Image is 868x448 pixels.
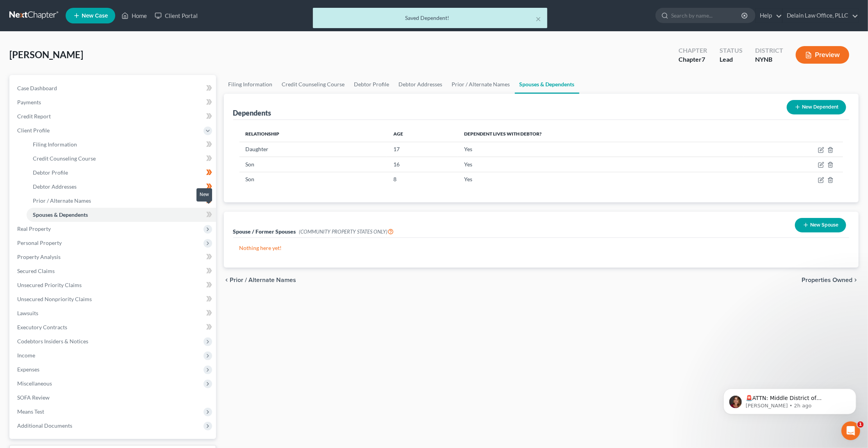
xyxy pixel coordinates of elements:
div: NYNB [755,55,783,64]
span: Lawsuits [17,310,38,316]
button: chevron_left Prior / Alternate Names [224,277,296,283]
button: × [536,14,541,23]
span: Properties Owned [802,277,852,283]
a: Payments [11,95,216,109]
div: Lead [720,55,743,64]
span: Filing Information [33,141,77,148]
span: Prior / Alternate Names [230,277,296,283]
a: Debtor Addresses [27,180,216,194]
a: Filing Information [224,75,277,94]
th: Relationship [239,126,387,142]
a: Debtor Profile [27,166,216,180]
button: Properties Owned chevron_right [802,277,859,283]
span: Debtor Profile [33,169,68,176]
span: Expenses [17,366,39,373]
a: Prior / Alternate Names [27,194,216,208]
span: Means Test [17,408,44,415]
span: Executory Contracts [17,324,67,330]
td: 16 [387,157,458,172]
a: Filing Information [27,137,216,152]
button: New Dependent [787,100,846,114]
a: Executory Contracts [11,320,216,334]
span: (COMMUNITY PROPERTY STATES ONLY) [299,228,394,235]
a: Property Analysis [11,250,216,264]
p: Nothing here yet! [239,244,843,252]
span: Unsecured Priority Claims [17,282,82,288]
div: Saved Dependent! [319,14,541,22]
iframe: Intercom notifications message [712,372,868,427]
span: Client Profile [17,127,50,134]
span: Spouse / Former Spouses [233,228,296,235]
div: Chapter [679,55,707,64]
span: Income [17,352,35,359]
span: Property Analysis [17,253,61,260]
td: Yes [458,142,743,157]
div: Status [720,46,743,55]
a: Debtor Profile [350,75,394,94]
td: Yes [458,157,743,172]
td: Daughter [239,142,387,157]
span: Secured Claims [17,268,55,274]
span: Miscellaneous [17,380,52,387]
td: Son [239,157,387,172]
span: 1 [857,421,864,428]
span: 7 [702,55,705,63]
th: Age [387,126,458,142]
div: Dependents [233,108,271,118]
span: SOFA Review [17,394,50,401]
a: Unsecured Priority Claims [11,278,216,292]
span: Payments [17,99,41,105]
td: 17 [387,142,458,157]
td: Yes [458,172,743,187]
span: Personal Property [17,239,62,246]
span: Real Property [17,225,51,232]
button: New Spouse [795,218,846,232]
a: SOFA Review [11,391,216,405]
a: Credit Counseling Course [27,152,216,166]
a: Secured Claims [11,264,216,278]
span: [PERSON_NAME] [9,49,83,60]
span: Unsecured Nonpriority Claims [17,296,92,302]
span: Additional Documents [17,422,72,429]
a: Credit Counseling Course [277,75,350,94]
a: Lawsuits [11,306,216,320]
a: Unsecured Nonpriority Claims [11,292,216,306]
a: Prior / Alternate Names [447,75,515,94]
a: Credit Report [11,109,216,123]
i: chevron_right [852,277,859,283]
span: Codebtors Insiders & Notices [17,338,88,344]
a: Spouses & Dependents [27,208,216,222]
div: New [196,188,212,201]
span: Prior / Alternate Names [33,197,91,204]
span: Credit Counseling Course [33,155,96,162]
div: Chapter [679,46,707,55]
a: Debtor Addresses [394,75,447,94]
iframe: Intercom live chat [841,421,860,440]
span: Credit Report [17,113,51,120]
td: Son [239,172,387,187]
button: Preview [796,46,849,64]
span: Spouses & Dependents [33,211,88,218]
span: Debtor Addresses [33,183,77,190]
a: Spouses & Dependents [515,75,579,94]
i: chevron_left [224,277,230,283]
div: District [755,46,783,55]
a: Case Dashboard [11,81,216,95]
span: Case Dashboard [17,85,57,91]
th: Dependent lives with debtor? [458,126,743,142]
td: 8 [387,172,458,187]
